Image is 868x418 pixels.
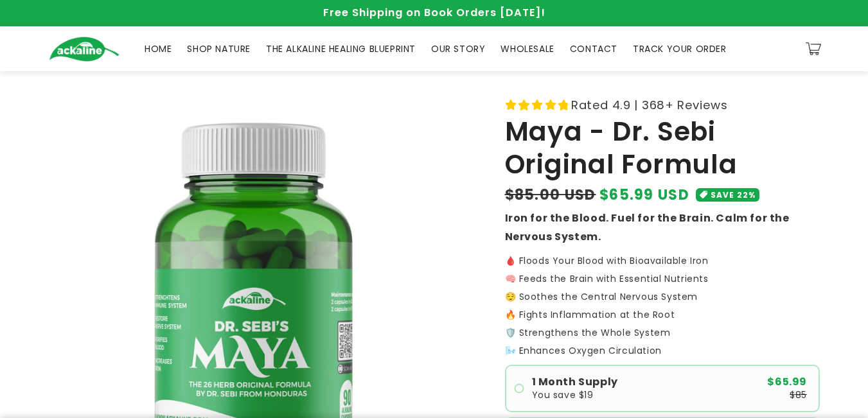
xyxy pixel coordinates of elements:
p: 🛡️ Strengthens the Whole System [505,328,820,337]
span: WHOLESALE [500,43,554,55]
span: Free Shipping on Book Orders [DATE]! [323,5,545,20]
a: TRACK YOUR ORDER [625,35,734,62]
a: HOME [137,35,179,62]
a: CONTACT [562,35,625,62]
span: CONTACT [570,43,617,55]
span: THE ALKALINE HEALING BLUEPRINT [266,43,416,55]
strong: Iron for the Blood. Fuel for the Brain. Calm for the Nervous System. [505,211,790,244]
span: 1 Month Supply [532,377,618,387]
span: Rated 4.9 | 368+ Reviews [571,94,727,116]
p: 🌬️ Enhances Oxygen Circulation [505,346,820,355]
a: SHOP NATURE [179,35,258,62]
a: THE ALKALINE HEALING BLUEPRINT [258,35,423,62]
h1: Maya - Dr. Sebi Original Formula [505,116,820,180]
span: SAVE 22% [711,188,756,202]
span: OUR STORY [431,43,485,55]
a: WHOLESALE [493,35,562,62]
span: SHOP NATURE [187,43,251,55]
span: $85 [790,390,807,399]
s: $85.00 USD [505,184,596,205]
img: Ackaline [49,37,120,62]
span: You save $19 [532,390,594,399]
span: TRACK YOUR ORDER [633,43,727,55]
a: OUR STORY [423,35,493,62]
span: $65.99 [767,377,807,387]
span: HOME [145,43,172,55]
span: $65.99 USD [599,184,689,205]
p: 🩸 Floods Your Blood with Bioavailable Iron 🧠 Feeds the Brain with Essential Nutrients 😌 Soothes t... [505,256,820,319]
